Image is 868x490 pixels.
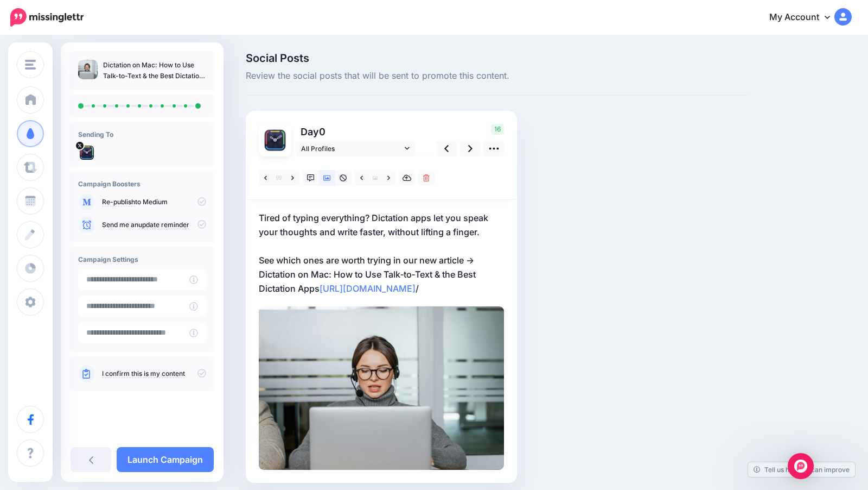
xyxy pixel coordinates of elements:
[102,369,185,378] a: I confirm this is my content
[491,124,504,135] span: 16
[758,4,852,31] a: My Account
[78,180,206,188] h4: Campaign Boosters
[78,144,95,161] img: zbZBKAUi-19550.jpg
[102,198,135,206] a: Re-publish
[246,69,748,83] span: Review the social posts that will be sent to promote this content.
[788,453,814,479] div: Open Intercom Messenger
[138,221,189,229] a: update reminder
[25,60,36,70] img: menu.png
[748,462,855,477] a: Tell us how we can improve
[259,306,504,470] img: a6735d26b2ce3e71204c78ee71f46aee.jpg
[259,211,504,296] p: Tired of typing everything? Dictation apps let you speak your thoughts and write faster, without ...
[262,127,288,153] img: zbZBKAUi-19550.jpg
[296,124,417,140] p: Day
[319,126,325,137] span: 0
[301,143,402,154] span: All Profiles
[78,255,206,263] h4: Campaign Settings
[10,8,84,27] img: Missinglettr
[78,60,98,79] img: 8b7217192c50e241ec061cebca7b7998_thumb.jpg
[102,220,206,230] p: Send me an
[78,130,206,139] h4: Sending To
[320,283,416,294] a: [URL][DOMAIN_NAME]
[246,53,748,64] span: Social Posts
[296,141,415,156] a: All Profiles
[102,197,206,207] p: to Medium
[103,60,206,81] p: Dictation on Mac: How to Use Talk-to-Text & the Best Dictation Apps (2025)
